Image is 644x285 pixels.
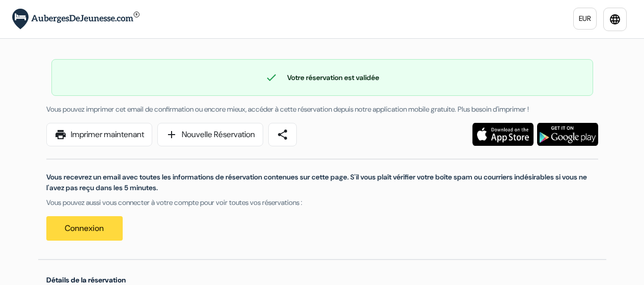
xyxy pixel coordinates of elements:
a: share [268,123,297,146]
img: AubergesDeJeunesse.com [12,9,139,30]
div: Votre réservation est validée [52,71,593,84]
span: Vous pouvez imprimer cet email de confirmation ou encore mieux, accéder à cette réservation depui... [46,105,529,114]
span: add [165,128,178,141]
a: EUR [573,8,597,30]
span: Détails de la réservation [46,275,126,284]
span: print [54,128,67,141]
a: printImprimer maintenant [46,123,152,146]
span: share [276,128,289,141]
p: Vous recevrez un email avec toutes les informations de réservation contenues sur cette page. S'il... [46,172,598,193]
img: Téléchargez l'application gratuite [537,123,598,146]
i: language [609,13,621,25]
a: Connexion [46,216,123,241]
img: Téléchargez l'application gratuite [472,123,534,146]
span: check [265,71,277,84]
a: addNouvelle Réservation [157,123,263,146]
a: language [603,8,627,31]
p: Vous pouvez aussi vous connecter à votre compte pour voir toutes vos réservations : [46,197,598,208]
